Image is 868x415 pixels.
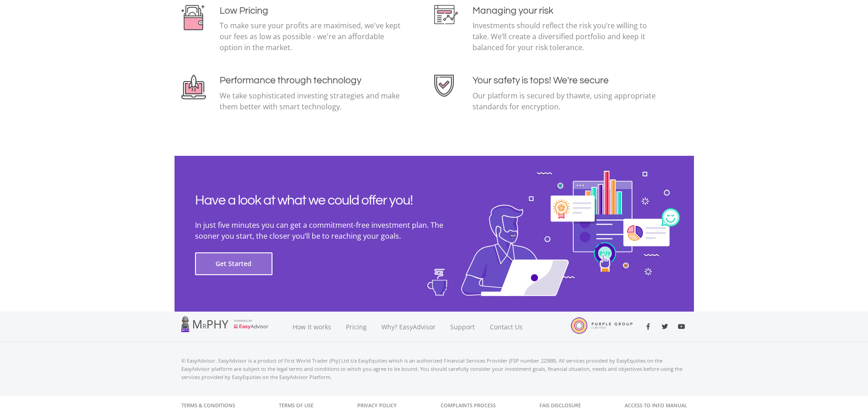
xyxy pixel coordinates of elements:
a: Terms & Conditions [181,396,235,415]
p: Our platform is secured by thawte, using appropriate standards for encryption. [473,90,658,112]
a: Contact Us [483,312,531,342]
a: Support [443,312,483,342]
h4: Performance through technology [220,75,405,86]
a: Terms of Use [279,396,313,415]
h4: Low Pricing [220,5,405,16]
button: Get Started [195,252,272,275]
p: In just five minutes you can get a commitment-free investment plan. The sooner you start, the clo... [195,220,468,241]
a: Pricing [339,312,374,342]
a: Access to Info Manual [625,396,687,415]
p: © EasyAdvisor. EasyAdvisor is a product of First World Trader (Pty) Ltd t/a EasyEquities which is... [181,357,687,381]
a: Complaints Process [441,396,496,415]
a: FAIS Disclosure [539,396,581,415]
h4: Managing your risk [473,5,658,16]
p: To make sure your profits are maximised, we've kept our fees as low as possible - we're an afford... [220,20,405,53]
a: How it works [285,312,339,342]
h2: Have a look at what we could offer you! [195,192,468,209]
a: Why? EasyAdvisor [374,312,443,342]
p: Investments should reflect the risk you’re willing to take. We’ll create a diversified portfolio ... [473,20,658,53]
h4: Your safety is tops! We're secure [473,75,658,86]
a: Privacy Policy [357,396,397,415]
p: We take sophisticated investing strategies and make them better with smart technology. [220,90,405,112]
